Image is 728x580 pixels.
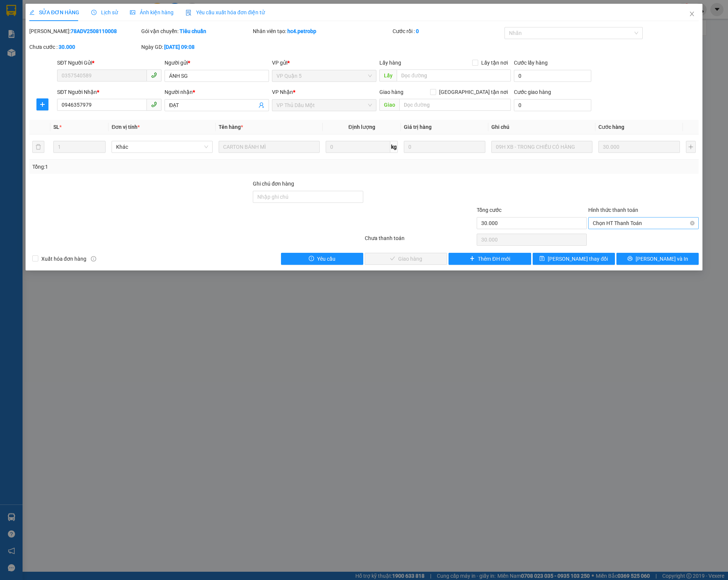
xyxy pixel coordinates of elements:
[29,9,79,15] span: SỬA ĐƠN HÀNG
[272,59,376,67] div: VP gửi
[219,124,243,130] span: Tên hàng
[470,256,475,262] span: plus
[164,44,195,50] b: [DATE] 09:08
[91,10,97,15] span: clock-circle
[186,9,265,15] span: Yêu cầu xuất hóa đơn điện tử
[29,27,140,35] div: [PERSON_NAME]:
[593,217,694,229] span: Chọn HT Thanh Toán
[38,255,89,263] span: Xuất hóa đơn hàng
[379,89,403,95] span: Giao hàng
[317,255,335,263] span: Yêu cầu
[436,88,511,96] span: [GEOGRAPHIC_DATA] tận nơi
[686,141,696,153] button: plus
[57,88,162,96] div: SĐT Người Nhận
[36,98,48,110] button: plus
[180,28,206,34] b: Tiêu chuẩn
[514,89,551,95] label: Cước giao hàng
[59,44,75,50] b: 30.000
[130,10,135,15] span: picture
[348,124,375,130] span: Định lượng
[112,124,140,130] span: Đơn vị tính
[478,255,510,263] span: Thêm ĐH mới
[71,28,117,34] b: 78ADV2508110008
[165,59,269,67] div: Người gửi
[29,10,35,15] span: edit
[276,100,372,111] span: VP Thủ Dầu Một
[281,253,363,265] button: exclamation-circleYêu cầu
[379,69,397,82] span: Lấy
[253,27,391,35] div: Nhân viên tạo:
[491,141,592,153] input: Ghi Chú
[514,70,591,82] input: Cước lấy hàng
[514,60,548,66] label: Cước lấy hàng
[404,141,485,153] input: 0
[404,124,432,130] span: Giá trị hàng
[478,59,511,67] span: Lấy tận nơi
[390,141,398,153] span: kg
[598,141,680,153] input: 0
[276,70,372,82] span: VP Quận 5
[365,253,447,265] button: checkGiao hàng
[32,163,281,171] div: Tổng: 1
[253,191,363,203] input: Ghi chú đơn hàng
[598,124,624,130] span: Cước hàng
[258,102,264,108] span: user-add
[116,141,208,153] span: Khác
[397,69,511,82] input: Dọc đường
[186,10,192,16] img: icon
[253,181,294,187] label: Ghi chú đơn hàng
[141,27,252,35] div: Gói vận chuyển:
[32,141,44,153] button: delete
[533,253,615,265] button: save[PERSON_NAME] thay đổi
[29,43,140,51] div: Chưa cước :
[37,101,48,107] span: plus
[627,256,633,262] span: printer
[151,101,157,107] span: phone
[309,256,314,262] span: exclamation-circle
[681,4,702,25] button: Close
[165,88,269,96] div: Người nhận
[548,255,608,263] span: [PERSON_NAME] thay đổi
[449,253,531,265] button: plusThêm ĐH mới
[689,11,695,17] span: close
[488,120,595,134] th: Ghi chú
[588,207,638,213] label: Hình thức thanh toán
[416,28,419,34] b: 0
[219,141,320,153] input: VD: Bàn, Ghế
[690,221,695,225] span: close-circle
[364,234,476,247] div: Chưa thanh toán
[141,43,252,51] div: Ngày GD:
[272,89,293,95] span: VP Nhận
[379,60,401,66] span: Lấy hàng
[393,27,503,35] div: Cước rồi :
[53,124,59,130] span: SL
[151,72,157,78] span: phone
[57,59,162,67] div: SĐT Người Gửi
[399,99,511,111] input: Dọc đường
[636,255,688,263] span: [PERSON_NAME] và In
[287,28,316,34] b: hc4.petrobp
[539,256,545,262] span: save
[379,99,399,111] span: Giao
[514,99,591,111] input: Cước giao hàng
[477,207,501,213] span: Tổng cước
[91,9,118,15] span: Lịch sử
[91,256,96,261] span: info-circle
[616,253,699,265] button: printer[PERSON_NAME] và In
[130,9,174,15] span: Ảnh kiện hàng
